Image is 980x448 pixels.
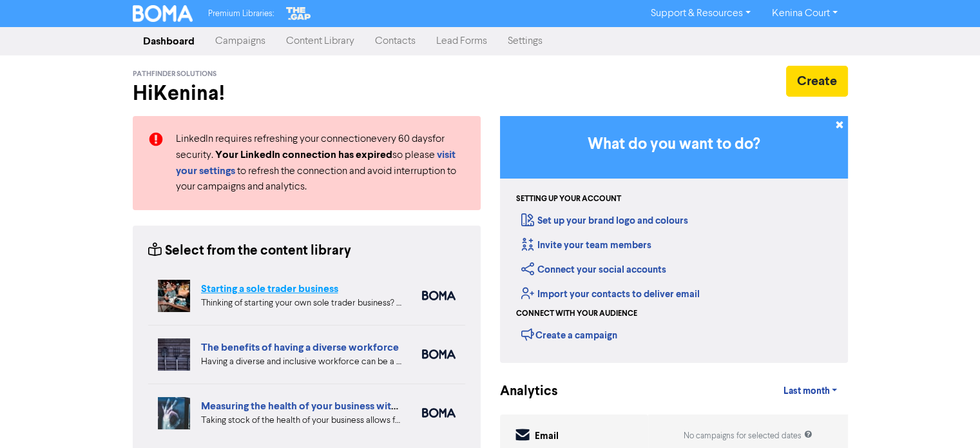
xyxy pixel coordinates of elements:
button: Create [786,66,848,97]
a: visit your settings [176,150,456,177]
div: Email [535,429,559,444]
div: Connect with your audience [516,308,637,320]
a: Contacts [365,28,426,54]
img: boma [422,349,456,359]
div: Getting Started in BOMA [500,116,848,363]
div: Taking stock of the health of your business allows for more effective planning, early warning abo... [201,414,403,427]
img: boma_accounting [422,408,456,418]
div: No campaigns for selected dates [684,430,812,442]
div: LinkedIn requires refreshing your connection every 60 days for security. so please to refresh the... [166,131,475,195]
iframe: Chat Widget [916,386,980,448]
a: Kenina Court [761,3,847,24]
div: Setting up your account [516,193,621,205]
a: Set up your brand logo and colours [521,215,688,227]
img: BOMA Logo [133,5,193,22]
span: Last month [783,385,829,397]
h3: What do you want to do? [519,135,829,154]
span: Pathfinder Solutions [133,70,216,79]
a: Connect your social accounts [521,264,666,276]
a: Settings [497,28,553,54]
div: Thinking of starting your own sole trader business? The Sole Trader Toolkit from the Ministry of ... [201,297,403,310]
div: Having a diverse and inclusive workforce can be a major boost for your business. We list four of ... [201,355,403,369]
div: Create a campaign [521,325,617,344]
a: Starting a sole trader business [201,282,338,295]
a: Measuring the health of your business with ratio measures [201,400,466,413]
a: Support & Resources [640,3,761,24]
div: Analytics [500,382,542,402]
span: Premium Libraries: [208,10,274,18]
a: Dashboard [133,28,205,54]
strong: Your LinkedIn connection has expired [215,148,392,161]
img: The Gap [284,5,312,22]
a: Lead Forms [426,28,497,54]
a: Import your contacts to deliver email [521,288,700,300]
a: Content Library [276,28,365,54]
a: The benefits of having a diverse workforce [201,341,399,354]
a: Last month [773,378,847,404]
a: Campaigns [205,28,276,54]
a: Invite your team members [521,239,651,251]
h2: Hi Kenina ! [133,81,481,106]
img: boma [422,291,456,300]
div: Select from the content library [148,241,351,261]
